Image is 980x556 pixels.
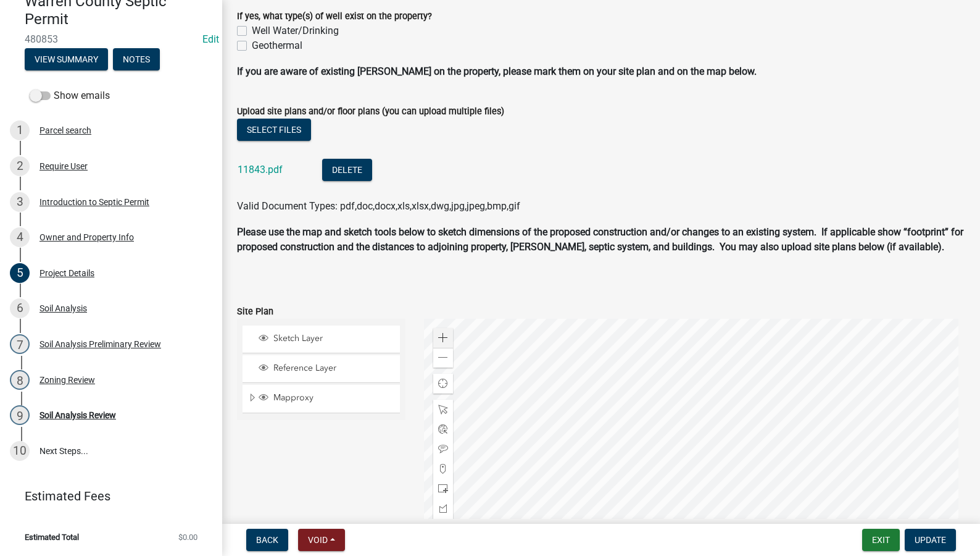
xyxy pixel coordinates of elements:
[243,326,400,353] li: Sketch Layer
[39,376,95,384] div: Zoning Review
[246,529,288,551] button: Back
[202,33,219,45] wm-modal-confirm: Edit Application Number
[237,12,432,21] label: If yes, what type(s) of well exist on the property?
[113,55,160,65] wm-modal-confirm: Notes
[39,126,91,135] div: Parcel search
[257,363,396,375] div: Reference Layer
[10,405,30,425] div: 9
[10,334,30,354] div: 7
[10,263,30,283] div: 5
[915,535,946,545] span: Update
[243,385,400,413] li: Mapproxy
[39,233,134,242] div: Owner and Property Info
[25,48,108,70] button: View Summary
[252,23,339,38] label: Well Water/Drinking
[39,411,116,419] div: Soil Analysis Review
[39,269,94,277] div: Project Details
[862,529,900,551] button: Exit
[10,120,30,140] div: 1
[25,55,108,65] wm-modal-confirm: Summary
[10,192,30,212] div: 3
[10,370,30,390] div: 8
[238,164,283,175] a: 11843.pdf
[247,392,257,405] span: Expand
[39,340,161,348] div: Soil Analysis Preliminary Review
[178,533,197,541] span: $0.00
[270,392,396,403] span: Mapproxy
[433,348,453,368] div: Zoom out
[241,322,401,417] ul: Layer List
[322,159,372,181] button: Delete
[905,529,956,551] button: Update
[243,355,400,383] li: Reference Layer
[25,533,79,541] span: Estimated Total
[10,156,30,176] div: 2
[237,107,504,116] label: Upload site plans and/or floor plans (you can upload multiple files)
[113,48,160,70] button: Notes
[270,333,396,344] span: Sketch Layer
[252,38,302,53] label: Geothermal
[202,33,219,45] a: Edit
[10,298,30,318] div: 6
[433,374,453,394] div: Find my location
[257,392,396,405] div: Mapproxy
[10,227,30,247] div: 4
[10,441,30,461] div: 10
[237,119,311,141] button: Select files
[39,198,149,206] div: Introduction to Septic Permit
[257,333,396,345] div: Sketch Layer
[270,363,396,374] span: Reference Layer
[308,535,328,545] span: Void
[39,304,87,313] div: Soil Analysis
[237,200,520,212] span: Valid Document Types: pdf,doc,docx,xls,xlsx,dwg,jpg,jpeg,bmp,gif
[237,65,757,77] strong: If you are aware of existing [PERSON_NAME] on the property, please mark them on your site plan an...
[237,308,273,316] label: Site Plan
[39,162,88,171] div: Require User
[433,328,453,348] div: Zoom in
[237,226,963,253] strong: Please use the map and sketch tools below to sketch dimensions of the proposed construction and/o...
[30,88,110,103] label: Show emails
[256,535,278,545] span: Back
[298,529,345,551] button: Void
[10,484,202,508] a: Estimated Fees
[322,164,372,176] wm-modal-confirm: Delete Document
[25,33,197,45] span: 480853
